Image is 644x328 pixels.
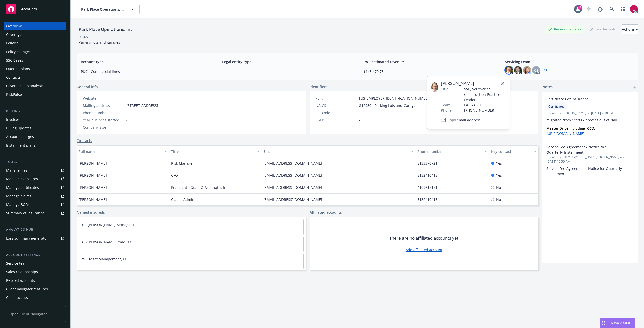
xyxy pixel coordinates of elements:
[546,117,634,123] p: migrated from ecerts - process out of Nav
[171,185,228,190] span: President - Grant & Associates Inc
[263,197,326,202] a: [EMAIL_ADDRESS][DOMAIN_NAME]
[6,31,22,39] div: Coverage
[4,124,66,132] a: Billing updates
[126,103,158,108] span: [STREET_ADDRESS]
[4,175,66,183] a: Manage exposures
[448,117,481,123] span: Copy email address
[534,68,538,73] span: CS
[600,318,635,328] button: Nova Assist
[584,4,594,14] a: Start snowing
[79,185,107,190] span: [PERSON_NAME]
[417,161,441,166] a: 5133370721
[359,117,360,123] span: -
[6,294,28,302] div: Client access
[171,173,178,178] span: CFO
[4,306,66,322] span: Open Client Navigator
[441,86,448,92] span: Title
[491,149,531,154] div: Key contact
[406,247,442,252] a: Add affiliated account
[546,96,621,102] span: Certificates of Insurance
[500,80,506,86] a: close
[6,285,48,293] div: Client navigator features
[21,7,37,11] span: Accounts
[607,4,617,14] a: Search
[83,110,124,115] div: Phone number
[4,183,66,192] a: Manage certificates
[546,144,621,155] span: Service Fee Agreement - Notice for Quarterly Installment
[316,117,357,123] div: CSLB
[263,161,326,166] a: [EMAIL_ADDRESS][DOMAIN_NAME]
[4,116,66,124] a: Invoices
[81,59,210,64] span: Account type
[546,155,634,164] span: Updated by [DEMOGRAPHIC_DATA][PERSON_NAME] on [DATE] 10:59 AM
[4,159,66,164] div: Tools
[82,222,139,227] a: CP-[PERSON_NAME] Manager LLC
[6,116,20,124] div: Invoices
[263,173,326,178] a: [EMAIL_ADDRESS][DOMAIN_NAME]
[4,141,66,149] a: Installment plans
[4,82,66,90] a: Coverage gap analysis
[6,39,19,47] div: Policies
[6,268,38,276] div: Sales relationships
[600,318,607,328] div: Drag to move
[4,192,66,200] a: Manage claims
[588,26,618,32] div: Total Rewards
[546,131,584,136] a: [URL][DOMAIN_NAME]
[4,56,66,64] a: SSC Cases
[83,96,124,101] div: Website
[6,65,30,73] div: Quoting plans
[126,96,128,101] a: -
[310,210,342,215] a: Affiliated accounts
[441,80,506,86] span: [PERSON_NAME]
[441,108,452,113] span: Phone
[417,197,441,202] a: 5132410415
[415,145,489,157] button: Phone number
[611,321,631,325] span: Nova Assist
[79,40,120,45] span: Parking lots and garages
[4,201,66,209] a: Manage BORs
[489,145,538,157] button: Key contact
[6,259,28,267] div: Service team
[6,141,35,149] div: Installment plans
[4,90,66,99] a: RiskPulse
[4,268,66,276] a: Sales relationships
[441,102,450,108] span: Team
[496,185,501,190] span: No
[4,209,66,217] a: Summary of insurance
[632,84,638,90] a: add
[126,110,128,115] span: -
[4,39,66,47] a: Policies
[79,34,88,40] div: DBA: -
[263,149,408,154] div: Email
[4,294,66,302] a: Client access
[6,56,23,64] div: SSC Cases
[6,22,22,30] div: Overview
[4,2,66,16] a: Accounts
[464,102,506,108] span: P&C - CRU
[546,166,623,176] span: Service Fee Agreement - Notice for Quarterly Installment
[542,69,547,72] a: +11
[82,240,132,244] a: CP-[PERSON_NAME] Road LLC
[310,84,327,89] span: Identifiers
[6,201,30,209] div: Manage BORs
[6,234,48,242] div: Loss summary generator
[4,166,66,174] a: Manage files
[417,173,441,178] a: 5132410415
[171,197,194,202] span: Claims Admin
[4,276,66,285] a: Related accounts
[316,103,357,108] div: NAICS
[261,145,415,157] button: Email
[316,96,357,101] div: FEIN
[77,26,136,33] div: Park Place Operations, Inc.
[417,149,482,154] div: Phone number
[542,92,638,140] div: Certificates of InsuranceCertificatesUpdatedby [PERSON_NAME] on [DATE] 2:18 PMmigrated from ecert...
[546,111,634,115] span: Updated by [PERSON_NAME] on [DATE] 2:18 PM
[496,197,501,202] span: No
[171,149,254,154] div: Title
[6,124,31,132] div: Billing updates
[364,69,493,74] span: $145,479.78
[464,108,506,113] span: [PHONE_NUMBER]
[263,185,326,190] a: [EMAIL_ADDRESS][DOMAIN_NAME]
[546,126,595,131] strong: Master Drive including CCD:
[4,234,66,242] a: Loss summary generator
